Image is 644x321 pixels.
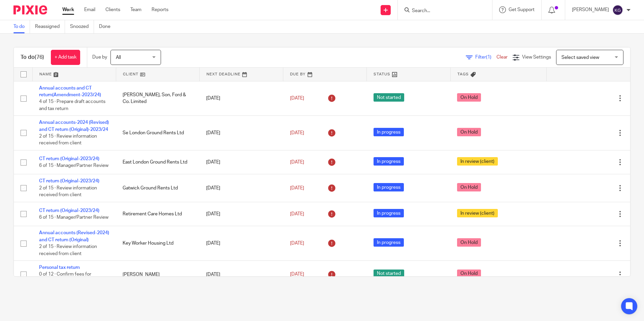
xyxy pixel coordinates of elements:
p: [PERSON_NAME] [572,6,609,13]
span: Not started [374,270,404,278]
td: [DATE] [199,202,283,226]
a: Reassigned [35,20,65,33]
span: 4 of 15 · Prepare draft accounts and tax return [39,99,105,111]
a: Annual accounts (Revised-2024) and CT return (Original) [39,230,109,242]
a: CT return (Original-2023/24) [39,208,99,213]
img: Pixie [13,5,47,14]
td: [DATE] [199,150,283,174]
span: Tags [457,72,469,76]
span: In review (client) [457,209,498,217]
td: [DATE] [199,116,283,150]
span: In review (client) [457,157,498,166]
a: Personal tax return [39,265,80,270]
td: Retirement Care Homes Ltd [116,202,199,226]
a: To do [13,20,30,33]
td: East London Ground Rents Ltd [116,150,199,174]
span: On Hold [457,183,481,191]
span: Not started [374,93,404,102]
input: Search [411,8,472,14]
a: Clients [105,6,120,13]
span: [DATE] [290,186,304,190]
span: In progress [374,183,404,191]
td: [DATE] [199,226,283,261]
span: Filter [475,55,496,60]
span: 2 of 15 · Review information received from client [39,186,97,198]
a: CT return (Original-2023/24) [39,179,99,183]
span: 2 of 15 · Review information received from client [39,134,97,146]
span: Select saved view [561,55,599,60]
span: In progress [374,157,404,166]
span: [DATE] [290,272,304,277]
span: View Settings [522,55,551,60]
p: Due by [92,54,107,61]
a: Work [62,6,74,13]
span: (1) [486,55,491,60]
span: In progress [374,209,404,217]
span: Get Support [509,7,535,12]
span: On Hold [457,93,481,102]
a: Reports [152,6,168,13]
span: On Hold [457,238,481,247]
td: Se London Ground Rents Ltd [116,116,199,150]
span: On Hold [457,128,481,136]
a: Annual accounts-2024 (Revised) and CT return (Original)-2023/24 [39,120,109,132]
a: Snoozed [70,20,94,33]
td: [PERSON_NAME] [116,261,199,288]
span: [DATE] [290,131,304,135]
span: In progress [374,238,404,247]
span: 6 of 15 · Manager/Partner Review [39,163,108,168]
td: [DATE] [199,174,283,202]
td: [DATE] [199,261,283,288]
span: 0 of 12 · Confirm fees for Previous Year Paid with Accounts [39,272,109,284]
span: On Hold [457,270,481,278]
a: + Add task [51,50,80,65]
a: CT return (Original-2023/24) [39,156,99,161]
span: [DATE] [290,160,304,165]
img: svg%3E [612,5,623,15]
td: Key Worker Housing Ltd [116,226,199,261]
a: Email [84,6,95,13]
td: [DATE] [199,81,283,116]
a: Done [99,20,116,33]
span: In progress [374,128,404,136]
span: [DATE] [290,96,304,101]
a: Team [130,6,141,13]
span: (76) [35,55,44,60]
span: All [116,55,121,60]
a: Clear [496,55,508,60]
span: [DATE] [290,241,304,246]
td: [PERSON_NAME], Son, Ford & Co. Limited [116,81,199,116]
span: 6 of 15 · Manager/Partner Review [39,215,108,220]
span: [DATE] [290,212,304,216]
h1: To do [21,54,44,61]
td: Gatwick Ground Rents Ltd [116,174,199,202]
span: 2 of 15 · Review information received from client [39,244,97,256]
a: Annual accounts and CT return(Amendment-2023/24) [39,86,101,97]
